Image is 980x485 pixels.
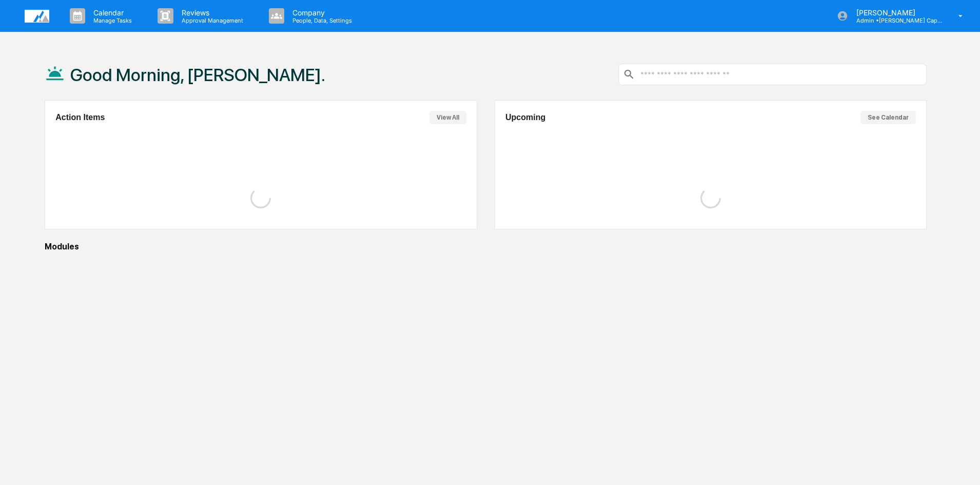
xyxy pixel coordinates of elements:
button: View All [429,111,466,124]
h2: Upcoming [505,113,545,122]
button: See Calendar [860,111,916,124]
p: Approval Management [173,17,248,24]
h1: Good Morning, [PERSON_NAME]. [70,65,325,85]
div: Modules [45,242,927,251]
p: [PERSON_NAME] [848,8,944,17]
p: Manage Tasks [85,17,137,24]
img: logo [25,10,49,23]
p: Calendar [85,8,137,17]
p: Company [284,8,357,17]
p: Reviews [173,8,248,17]
p: People, Data, Settings [284,17,357,24]
h2: Action Items [55,113,105,122]
p: Admin • [PERSON_NAME] Capital Management [848,17,944,24]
